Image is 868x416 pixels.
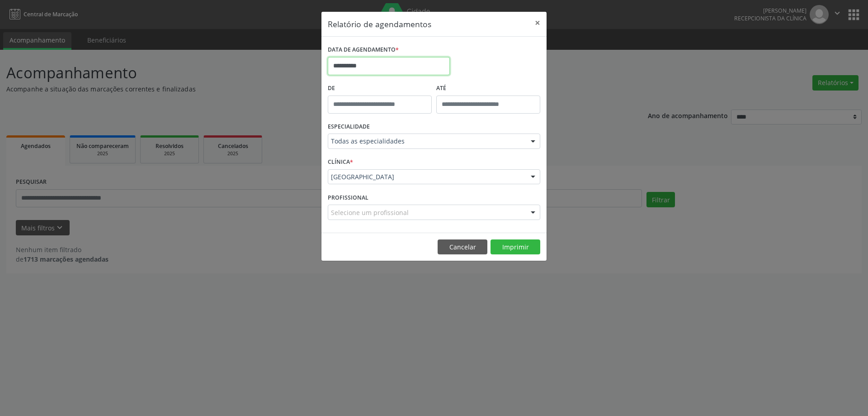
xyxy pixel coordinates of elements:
[331,137,522,146] span: Todas as especialidades
[436,81,540,96] label: ATÉ
[438,239,487,255] button: Cancelar
[328,120,370,134] label: ESPECIALIDADE
[331,172,522,182] span: [GEOGRAPHIC_DATA]
[331,208,409,217] span: Selecione um profissional
[528,12,547,34] button: Close
[328,191,368,205] label: PROFISSIONAL
[328,81,432,96] label: De
[491,239,540,255] button: Imprimir
[328,43,399,57] label: DATA DE AGENDAMENTO
[328,155,353,169] label: CLÍNICA
[328,18,431,30] h5: Relatório de agendamentos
